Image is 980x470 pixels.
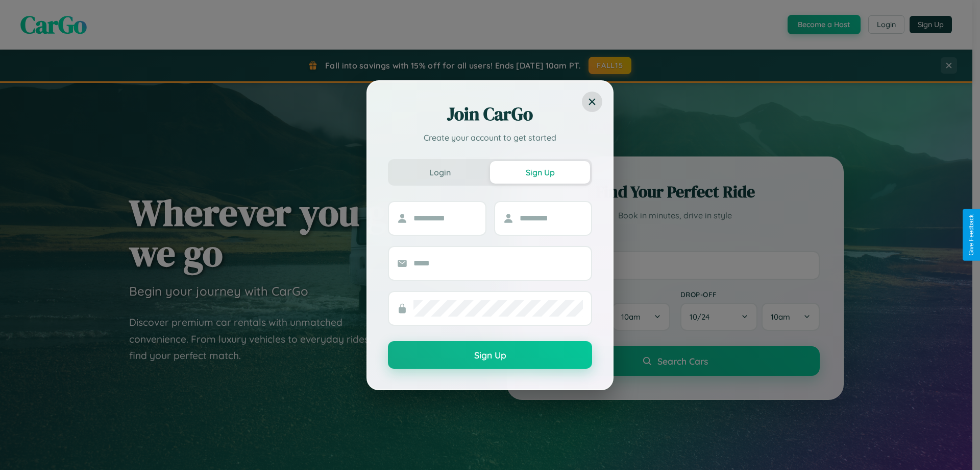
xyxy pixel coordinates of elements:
p: Create your account to get started [388,131,592,144]
button: Login [390,161,490,184]
button: Sign Up [388,341,592,369]
div: Give Feedback [968,214,975,256]
button: Sign Up [490,161,590,184]
h2: Join CarGo [388,102,592,126]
